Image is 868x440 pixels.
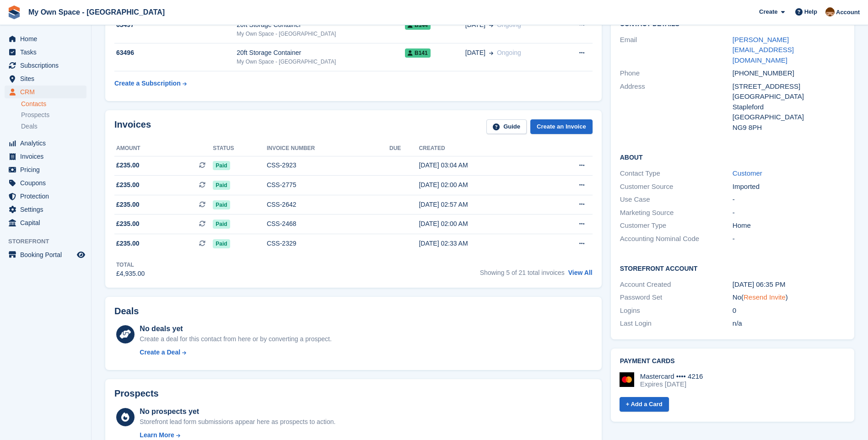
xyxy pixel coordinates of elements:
[465,20,485,30] span: [DATE]
[75,249,86,260] a: Preview store
[733,123,845,133] div: NG9 8PH
[733,81,845,92] div: [STREET_ADDRESS]
[804,7,817,16] span: Help
[5,46,86,59] a: menu
[213,200,230,209] span: Paid
[5,177,86,189] a: menu
[267,219,389,229] div: CSS-2468
[20,72,75,85] span: Sites
[733,279,845,290] div: [DATE] 06:35 PM
[20,46,75,59] span: Tasks
[620,35,733,66] div: Email
[140,348,180,357] div: Create a Deal
[213,141,267,156] th: Status
[20,203,75,216] span: Settings
[759,7,777,16] span: Create
[114,48,237,58] div: 63496
[116,161,140,170] span: £235.00
[419,180,544,190] div: [DATE] 02:00 AM
[21,122,86,131] a: Deals
[620,194,733,205] div: Use Case
[733,292,845,303] div: No
[20,177,75,189] span: Coupons
[20,86,75,98] span: CRM
[213,181,230,190] span: Paid
[405,48,431,58] span: B141
[620,263,845,273] h2: Storefront Account
[21,110,86,120] a: Prospects
[20,32,75,45] span: Home
[620,81,733,133] div: Address
[836,8,860,17] span: Account
[116,180,140,190] span: £235.00
[5,59,86,72] a: menu
[733,194,845,205] div: -
[5,163,86,176] a: menu
[116,200,140,209] span: £235.00
[733,169,762,177] a: Customer
[5,137,86,150] a: menu
[5,203,86,216] a: menu
[140,417,335,427] div: Storefront lead form submissions appear here as prospects to action.
[620,306,733,316] div: Logins
[116,261,145,269] div: Total
[20,163,75,176] span: Pricing
[114,306,139,317] h2: Deals
[267,200,389,209] div: CSS-2642
[213,220,230,229] span: Paid
[20,248,75,261] span: Booking Portal
[140,323,331,334] div: No deals yet
[114,79,181,88] div: Create a Subscription
[640,372,703,381] div: Mastercard •••• 4216
[620,68,733,79] div: Phone
[213,161,230,170] span: Paid
[114,20,237,30] div: 63497
[640,380,703,388] div: Expires [DATE]
[267,161,389,170] div: CSS-2923
[116,239,140,248] span: £235.00
[733,306,845,316] div: 0
[620,358,845,365] h2: Payment cards
[825,7,835,16] img: Paula Harris
[419,161,544,170] div: [DATE] 03:04 AM
[733,68,845,79] div: [PHONE_NUMBER]
[620,234,733,244] div: Accounting Nominal Code
[620,182,733,192] div: Customer Source
[741,293,788,301] span: ( )
[20,150,75,163] span: Invoices
[620,208,733,218] div: Marketing Source
[8,237,91,246] span: Storefront
[620,220,733,231] div: Customer Type
[267,180,389,190] div: CSS-2775
[5,32,86,45] a: menu
[140,334,331,344] div: Create a deal for this contact from here or by converting a prospect.
[620,372,634,387] img: Mastercard Logo
[237,48,405,58] div: 20ft Storage Container
[620,292,733,303] div: Password Set
[465,48,485,58] span: [DATE]
[480,269,565,276] span: Showing 5 of 21 total invoices
[114,388,159,399] h2: Prospects
[497,49,521,56] span: Ongoing
[140,430,174,440] div: Learn More
[267,141,389,156] th: Invoice number
[733,112,845,123] div: [GEOGRAPHIC_DATA]
[733,36,794,64] a: [PERSON_NAME][EMAIL_ADDRESS][DOMAIN_NAME]
[21,111,49,119] span: Prospects
[5,190,86,203] a: menu
[620,318,733,329] div: Last Login
[620,152,845,161] h2: About
[419,219,544,229] div: [DATE] 02:00 AM
[733,318,845,329] div: n/a
[620,397,669,412] a: + Add a Card
[419,141,544,156] th: Created
[114,141,213,156] th: Amount
[5,150,86,163] a: menu
[5,216,86,229] a: menu
[213,239,230,248] span: Paid
[237,58,405,66] div: My Own Space - [GEOGRAPHIC_DATA]
[733,208,845,218] div: -
[20,216,75,229] span: Capital
[5,86,86,98] a: menu
[267,239,389,248] div: CSS-2329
